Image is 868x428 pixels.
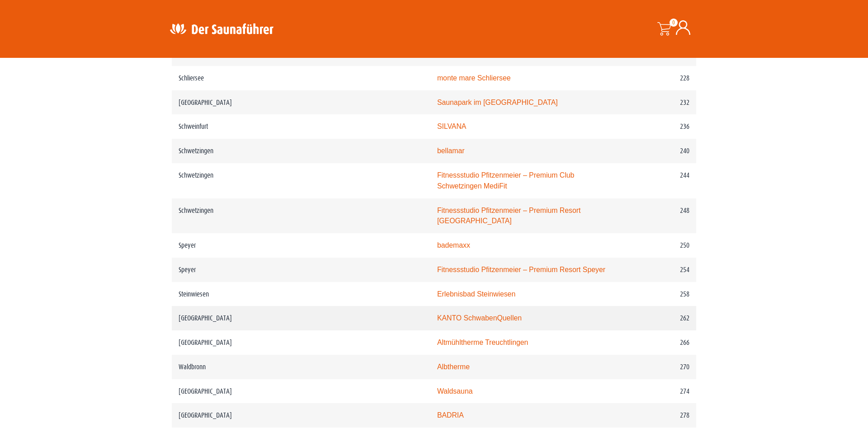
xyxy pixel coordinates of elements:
a: Albtherme [437,363,470,371]
td: 250 [614,233,696,258]
a: SILVANA [437,122,467,130]
span: 0 [670,19,678,27]
td: 232 [614,90,696,115]
a: Fitnessstudio Pfitzenmeier – Premium Club Schwetzingen MediFit [437,171,575,190]
td: Schweinfurt [172,114,430,139]
td: [GEOGRAPHIC_DATA] [172,330,430,355]
a: Erlebnisbad Steinwiesen [437,290,515,298]
a: Waldsauna [437,387,473,395]
td: [GEOGRAPHIC_DATA] [172,306,430,330]
td: 228 [614,66,696,90]
a: Saunapark im [GEOGRAPHIC_DATA] [437,99,558,106]
a: Fitnessstudio Pfitzenmeier – Premium Resort Speyer [437,266,605,273]
td: Schwetzingen [172,198,430,234]
a: monte mare Schliersee [437,74,511,82]
td: 254 [614,258,696,282]
td: [GEOGRAPHIC_DATA] [172,90,430,115]
td: 262 [614,306,696,330]
td: 266 [614,330,696,355]
td: 248 [614,198,696,234]
td: 258 [614,282,696,306]
td: 270 [614,355,696,379]
td: Schliersee [172,66,430,90]
td: 244 [614,163,696,198]
a: BADRIA [437,411,464,419]
td: Steinwiesen [172,282,430,306]
td: [GEOGRAPHIC_DATA] [172,379,430,404]
td: Speyer [172,258,430,282]
td: Schwetzingen [172,163,430,198]
a: Fitnessstudio Pfitzenmeier – Premium Resort [GEOGRAPHIC_DATA] [437,207,581,225]
td: Schwetzingen [172,139,430,163]
td: 240 [614,139,696,163]
a: bellamar [437,147,465,155]
td: 278 [614,403,696,428]
td: 274 [614,379,696,404]
td: Waldbronn [172,355,430,379]
a: bademaxx [437,241,470,249]
a: KANTO SchwabenQuellen [437,314,522,322]
td: Speyer [172,233,430,258]
td: [GEOGRAPHIC_DATA] [172,403,430,428]
a: Altmühltherme Treuchtlingen [437,339,528,346]
td: 236 [614,114,696,139]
